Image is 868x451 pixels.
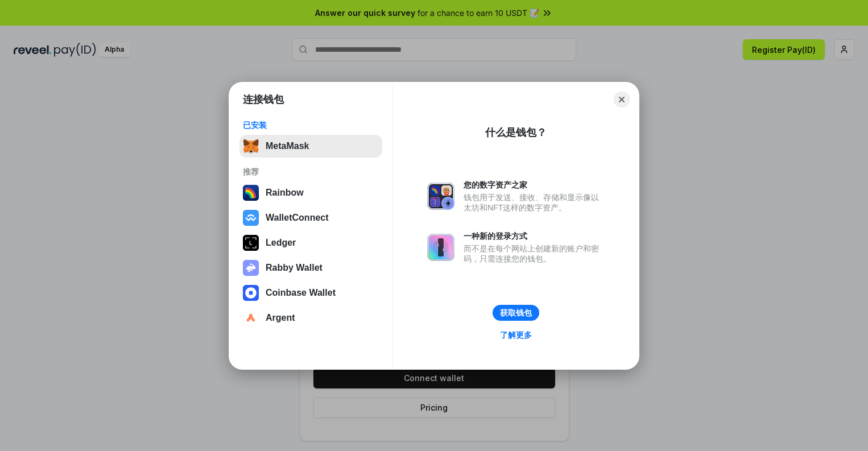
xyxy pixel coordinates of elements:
img: svg+xml,%3Csvg%20width%3D%22120%22%20height%3D%22120%22%20viewBox%3D%220%200%20120%20120%22%20fil... [243,185,259,201]
button: Argent [239,307,382,329]
div: WalletConnect [266,213,329,223]
img: svg+xml,%3Csvg%20width%3D%2228%22%20height%3D%2228%22%20viewBox%3D%220%200%2028%2028%22%20fill%3D... [243,210,259,226]
div: 而不是在每个网站上创建新的账户和密码，只需连接您的钱包。 [464,243,605,264]
img: svg+xml,%3Csvg%20xmlns%3D%22http%3A%2F%2Fwww.w3.org%2F2000%2Fsvg%22%20fill%3D%22none%22%20viewBox... [243,260,259,276]
div: 了解更多 [500,330,532,340]
div: 获取钱包 [500,308,532,318]
button: MetaMask [239,135,382,158]
div: 已安装 [243,120,379,130]
div: Rabby Wallet [266,263,323,273]
img: svg+xml,%3Csvg%20fill%3D%22none%22%20height%3D%2233%22%20viewBox%3D%220%200%2035%2033%22%20width%... [243,138,259,154]
button: Rabby Wallet [239,256,382,279]
button: WalletConnect [239,206,382,229]
h1: 连接钱包 [243,93,284,106]
div: Ledger [266,238,296,248]
button: Ledger [239,231,382,254]
div: Coinbase Wallet [266,288,336,298]
div: 钱包用于发送、接收、存储和显示像以太坊和NFT这样的数字资产。 [464,192,605,213]
img: svg+xml,%3Csvg%20width%3D%2228%22%20height%3D%2228%22%20viewBox%3D%220%200%2028%2028%22%20fill%3D... [243,310,259,326]
div: 您的数字资产之家 [464,180,605,190]
button: Close [614,92,630,107]
a: 了解更多 [493,328,539,342]
div: MetaMask [266,141,309,151]
img: svg+xml,%3Csvg%20xmlns%3D%22http%3A%2F%2Fwww.w3.org%2F2000%2Fsvg%22%20fill%3D%22none%22%20viewBox... [427,234,454,261]
img: svg+xml,%3Csvg%20xmlns%3D%22http%3A%2F%2Fwww.w3.org%2F2000%2Fsvg%22%20fill%3D%22none%22%20viewBox... [427,183,454,210]
div: 一种新的登录方式 [464,231,605,241]
div: Argent [266,313,295,323]
div: 什么是钱包？ [485,126,547,139]
img: svg+xml,%3Csvg%20xmlns%3D%22http%3A%2F%2Fwww.w3.org%2F2000%2Fsvg%22%20width%3D%2228%22%20height%3... [243,235,259,251]
img: svg+xml,%3Csvg%20width%3D%2228%22%20height%3D%2228%22%20viewBox%3D%220%200%2028%2028%22%20fill%3D... [243,285,259,301]
button: 获取钱包 [493,305,539,321]
div: Rainbow [266,188,304,198]
button: Rainbow [239,181,382,204]
div: 推荐 [243,167,379,177]
button: Coinbase Wallet [239,282,382,304]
